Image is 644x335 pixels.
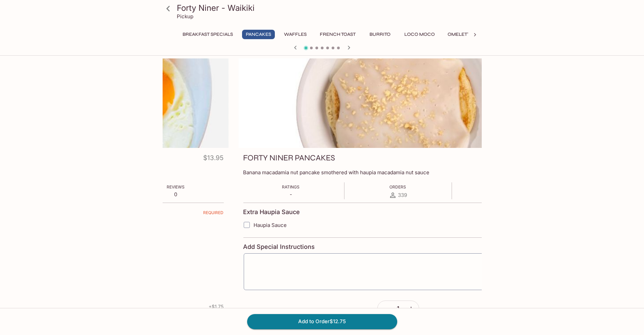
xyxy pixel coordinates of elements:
button: Loco Moco [401,30,438,39]
span: + $1.75 [209,304,223,309]
button: Omelettes [444,30,479,39]
h3: Forty Niner - Waikiki [177,3,479,13]
p: - [282,191,300,198]
p: Banana macadamia nut pancake smothered with haupia macadamia nut sauce [243,169,553,176]
h4: Add Special Instructions [243,243,553,251]
h4: Extra Haupia Sauce [243,208,300,216]
span: 1 [397,305,399,312]
button: Breakfast Specials [179,30,237,39]
h3: FORTY NINER PANCAKES [243,153,335,163]
button: Burrito [365,30,395,39]
span: 339 [398,192,407,198]
h4: $13.95 [203,153,223,166]
button: Add to Order$12.75 [247,314,397,329]
button: Waffles [280,30,311,39]
span: Ratings [282,184,300,189]
span: Haupia Sauce [254,222,287,228]
p: 0 [167,191,185,198]
span: Reviews [167,184,185,189]
span: REQUIRED [203,210,223,218]
button: French Toast [316,30,359,39]
p: Pickup [177,13,193,20]
span: Orders [389,184,406,189]
button: Pancakes [242,30,275,39]
div: FORTY NINER PANCAKES [238,58,557,148]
